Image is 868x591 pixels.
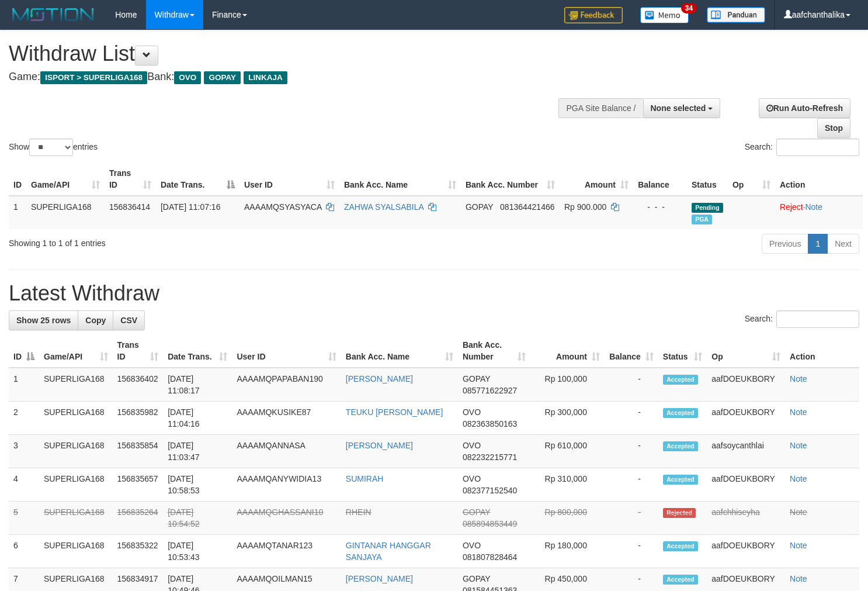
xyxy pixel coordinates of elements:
[346,541,431,562] a: GINTANAR HANGGAR SANJAYA
[163,334,232,368] th: Date Trans.: activate to sort column ascending
[232,435,341,468] td: AAAAMQANNASA
[605,435,658,468] td: -
[204,71,241,84] span: GOPAY
[29,139,73,156] select: Showentries
[463,507,490,517] span: GOPAY
[790,474,807,483] a: Note
[239,163,339,196] th: User ID: activate to sort column ascending
[9,139,98,156] label: Show entries
[776,310,859,328] input: Search:
[564,7,623,23] img: Feedback.jpg
[161,202,220,212] span: [DATE] 11:07:16
[163,535,232,568] td: [DATE] 10:53:43
[40,71,147,84] span: ISPORT > SUPERLIGA168
[605,368,658,402] td: -
[827,234,859,254] a: Next
[605,535,658,568] td: -
[244,202,322,212] span: AAAAMQSYASYACA
[692,215,712,224] span: Marked by aafsoycanthlai
[558,98,643,118] div: PGA Site Balance /
[244,71,287,84] span: LINKAJA
[346,574,413,583] a: [PERSON_NAME]
[643,98,721,118] button: None selected
[817,118,850,138] a: Stop
[120,316,137,325] span: CSV
[780,202,803,212] a: Reject
[163,368,232,402] td: [DATE] 11:08:17
[9,468,39,502] td: 4
[463,386,517,395] span: Copy 085771622927 to clipboard
[461,163,560,196] th: Bank Acc. Number: activate to sort column ascending
[790,374,807,383] a: Note
[113,310,145,330] a: CSV
[530,468,605,502] td: Rp 310,000
[9,163,26,196] th: ID
[9,535,39,568] td: 6
[530,502,605,535] td: Rp 800,000
[346,374,413,383] a: [PERSON_NAME]
[707,7,765,23] img: panduan.png
[707,368,785,402] td: aafDOEUKBORY
[9,402,39,435] td: 2
[85,316,106,325] span: Copy
[113,368,164,402] td: 156836402
[633,163,687,196] th: Balance
[762,234,808,254] a: Previous
[341,334,458,368] th: Bank Acc. Name: activate to sort column ascending
[692,203,723,213] span: Pending
[463,474,481,483] span: OVO
[9,42,567,65] h1: Withdraw List
[39,535,113,568] td: SUPERLIGA168
[728,163,775,196] th: Op: activate to sort column ascending
[707,502,785,535] td: aafchhiseyha
[663,541,698,551] span: Accepted
[232,535,341,568] td: AAAAMQTANAR123
[658,334,707,368] th: Status: activate to sort column ascending
[560,163,633,196] th: Amount: activate to sort column ascending
[530,435,605,468] td: Rp 610,000
[113,334,164,368] th: Trans ID: activate to sort column ascending
[463,419,517,428] span: Copy 082363850163 to clipboard
[663,408,698,418] span: Accepted
[163,435,232,468] td: [DATE] 11:03:47
[105,163,156,196] th: Trans ID: activate to sort column ascending
[346,507,371,517] a: RHEIN
[463,374,490,383] span: GOPAY
[232,402,341,435] td: AAAAMQKUSIKE87
[232,468,341,502] td: AAAAMQANYWIDIA13
[663,375,698,385] span: Accepted
[232,334,341,368] th: User ID: activate to sort column ascending
[775,196,863,229] td: ·
[785,334,859,368] th: Action
[759,98,850,118] a: Run Auto-Refresh
[9,196,26,229] td: 1
[113,402,164,435] td: 156835982
[39,402,113,435] td: SUPERLIGA168
[16,316,71,325] span: Show 25 rows
[638,201,682,213] div: - - -
[707,468,785,502] td: aafDOEUKBORY
[805,202,822,212] a: Note
[9,310,78,330] a: Show 25 rows
[605,502,658,535] td: -
[681,3,697,13] span: 34
[163,468,232,502] td: [DATE] 10:58:53
[530,402,605,435] td: Rp 300,000
[530,535,605,568] td: Rp 180,000
[39,435,113,468] td: SUPERLIGA168
[776,139,859,156] input: Search:
[663,475,698,485] span: Accepted
[339,163,461,196] th: Bank Acc. Name: activate to sort column ascending
[463,407,481,417] span: OVO
[232,368,341,402] td: AAAAMQPAPABAN190
[346,407,443,417] a: TEUKU [PERSON_NAME]
[707,535,785,568] td: aafDOEUKBORY
[26,196,105,229] td: SUPERLIGA168
[500,202,554,212] span: Copy 081364421466 to clipboard
[9,368,39,402] td: 1
[9,71,567,83] h4: Game: Bank:
[790,574,807,583] a: Note
[463,519,517,528] span: Copy 085894853449 to clipboard
[163,502,232,535] td: [DATE] 10:54:52
[463,441,481,450] span: OVO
